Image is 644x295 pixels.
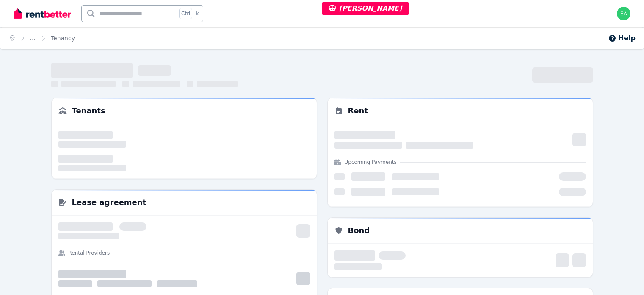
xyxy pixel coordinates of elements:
h3: Lease agreement [72,197,146,208]
button: Help [608,33,636,43]
h3: Bond [348,225,370,236]
h3: Tenants [72,105,105,117]
span: ... [30,34,36,42]
img: RentBetter [14,7,71,20]
span: k [196,10,199,17]
span: Ctrl [179,8,192,19]
h4: Rental Providers [69,250,110,256]
img: earl@rentbetter.com.au [617,7,630,20]
span: [PERSON_NAME] [329,4,402,12]
h4: Upcoming Payments [345,159,397,166]
a: Tenancy [51,35,75,42]
h3: Rent [348,105,368,117]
